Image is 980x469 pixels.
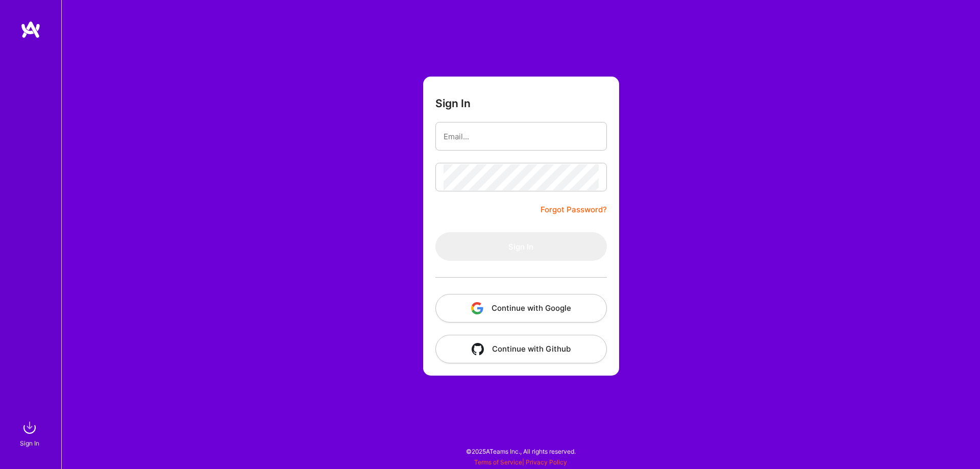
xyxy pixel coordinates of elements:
[20,438,39,449] div: Sign In
[19,417,40,438] img: sign in
[435,294,607,323] button: Continue with Google
[526,458,567,466] a: Privacy Policy
[435,232,607,261] button: Sign In
[444,124,599,150] input: Email...
[20,20,41,39] img: logo
[21,417,40,449] a: sign inSign In
[474,458,522,466] a: Terms of Service
[435,97,471,110] h3: Sign In
[541,204,607,216] a: Forgot Password?
[435,335,607,363] button: Continue with Github
[61,438,980,464] div: © 2025 ATeams Inc., All rights reserved.
[471,302,483,314] img: icon
[474,458,567,466] span: |
[472,343,484,355] img: icon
